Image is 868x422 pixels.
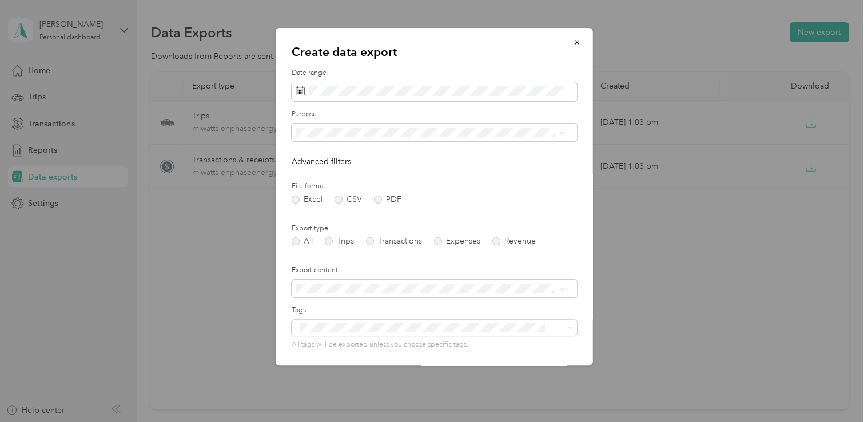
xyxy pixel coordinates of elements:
label: Export type [292,224,577,234]
label: Revenue [492,237,536,245]
label: Date range [292,68,577,78]
label: Tags [292,305,577,316]
p: Advanced filters [292,156,577,168]
label: Purpose [292,109,577,120]
label: Excel [292,196,322,204]
label: Expenses [434,237,480,245]
iframe: Everlance-gr Chat Button Frame [804,358,868,422]
label: CSV [335,196,362,204]
label: All [292,237,313,245]
p: All tags will be exported unless you choose specific tags. [292,340,577,350]
label: PDF [374,196,401,204]
label: Transactions [366,237,422,245]
label: Export content [292,265,577,276]
p: Create data export [292,44,577,60]
label: Trips [325,237,354,245]
label: File format [292,181,577,192]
